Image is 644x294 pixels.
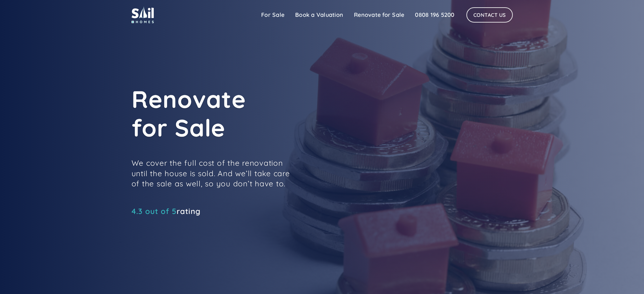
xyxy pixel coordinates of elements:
a: 0808 196 5200 [410,9,460,21]
p: We cover the full cost of the renovation until the house is sold. And we’ll take care of the sale... [132,158,290,189]
a: For Sale [256,9,290,21]
h1: Renovate for Sale [132,85,417,142]
a: 4.3 out of 5rating [132,208,200,214]
span: 4.3 out of 5 [132,206,177,216]
a: Book a Valuation [290,9,349,21]
img: sail home logo [132,6,154,23]
a: Renovate for Sale [349,9,410,21]
div: rating [132,208,200,214]
a: Contact Us [466,7,513,23]
iframe: Customer reviews powered by Trustpilot [132,217,227,225]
